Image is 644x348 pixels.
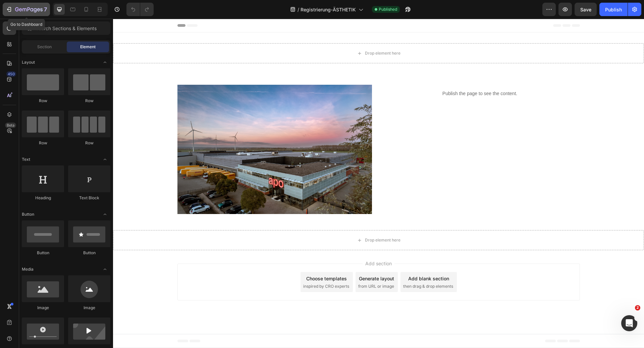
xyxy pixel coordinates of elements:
[100,264,110,275] span: Toggle open
[6,71,16,77] div: 450
[295,256,336,263] div: Add blank section
[580,7,591,12] span: Save
[246,256,281,263] div: Generate layout
[575,3,597,16] button: Save
[44,5,47,13] p: 7
[22,140,64,146] div: Row
[190,265,236,271] span: inspired by CRO experts
[100,154,110,165] span: Toggle open
[252,32,287,37] div: Drop element here
[22,305,64,311] div: Image
[3,3,50,16] button: 7
[22,21,110,35] input: Search Sections & Elements
[126,3,154,16] div: Undo/Redo
[245,265,281,271] span: from URL or image
[379,6,397,12] span: Published
[621,315,637,331] iframe: Intercom live chat
[37,44,52,50] span: Section
[22,98,64,104] div: Row
[267,71,467,78] p: Publish the page to see the content.
[22,266,34,272] span: Media
[22,211,34,217] span: Button
[635,305,640,310] span: 2
[301,6,356,13] span: Registrierung-ÄSTHETIK
[22,59,35,65] span: Layout
[68,250,110,256] div: Button
[22,195,64,201] div: Heading
[80,44,96,50] span: Element
[22,156,30,162] span: Text
[250,241,281,248] span: Add section
[290,265,340,271] span: then drag & drop elements
[298,6,299,13] span: /
[605,6,622,13] div: Publish
[252,219,287,224] div: Drop element here
[68,195,110,201] div: Text Block
[68,305,110,311] div: Image
[22,250,64,256] div: Button
[64,66,259,195] img: gempages_490718401128301715-b6e05f81-3606-4a6c-b830-8669bcf8f795.jpg
[100,209,110,220] span: Toggle open
[68,140,110,146] div: Row
[113,19,644,348] iframe: Design area
[5,123,16,128] div: Beta
[599,3,628,16] button: Publish
[68,98,110,104] div: Row
[193,256,234,263] div: Choose templates
[100,57,110,68] span: Toggle open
